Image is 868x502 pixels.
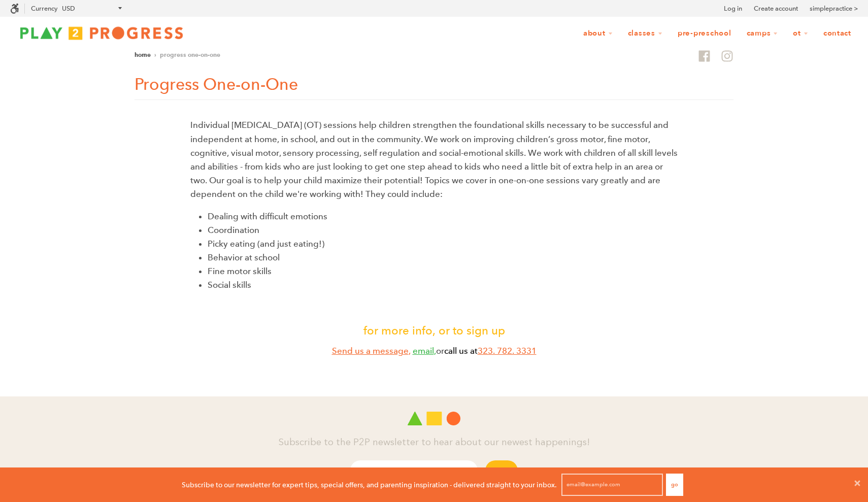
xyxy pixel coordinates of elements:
p: or [190,344,678,358]
a: Home [135,51,151,58]
a: email [413,346,434,356]
a: Contact [817,24,858,43]
span: Progress One-on-One [160,51,220,58]
input: email@example.com [350,460,478,483]
span: call us at [444,346,478,356]
nav: breadcrumbs [135,50,220,60]
h4: Subscribe to the P2P newsletter to hear about our newest happenings! [135,436,733,451]
img: Play 2 Progress logo [408,412,460,425]
button: Go [666,474,683,496]
li: Coordination [208,223,678,237]
a: Create account [754,4,798,14]
button: Go [485,460,518,483]
li: Social skills [208,278,678,292]
li: Dealing with difficult emotions [208,210,678,223]
a: 323. 782. 3331 [478,346,537,356]
span: › [154,51,156,58]
p: Subscribe to our newsletter for expert tips, special offers, and parenting inspiration - delivere... [182,479,557,490]
a: Send us a message [332,346,409,356]
span: for more info, or to sign up [363,324,505,338]
a: Pre-Preschool [671,24,738,43]
a: About [577,24,619,43]
li: Fine motor skills [208,264,678,278]
a: simplepractice > [810,4,858,14]
li: Behavior at school [208,251,678,264]
a: OT [786,24,815,43]
a: Classes [621,24,669,43]
label: Currency [31,5,57,12]
span: , [332,346,411,356]
a: Log in [724,4,742,14]
h1: Progress One-on-One [135,73,733,101]
span: , [413,346,436,356]
img: Play2Progress logo [10,23,193,43]
a: Camps [740,24,785,43]
input: email@example.com [561,474,663,496]
li: Picky eating (and just eating!) [208,237,678,251]
p: Individual [MEDICAL_DATA] (OT) sessions help children strengthen the foundational skills necessar... [190,118,678,201]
